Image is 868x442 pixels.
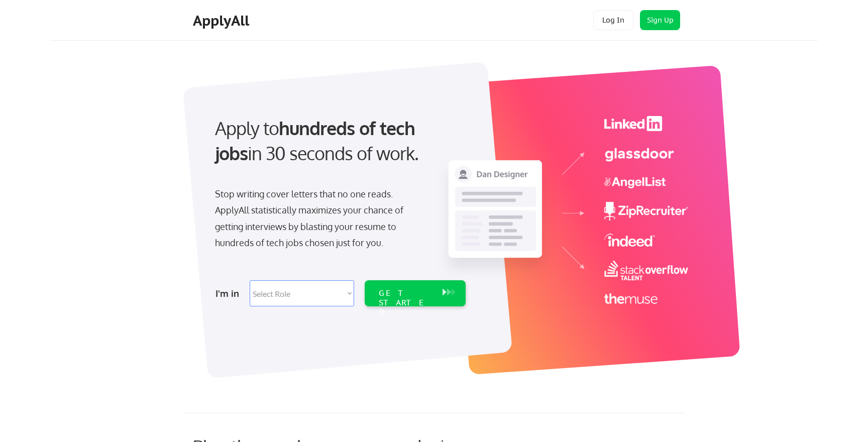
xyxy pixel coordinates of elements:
[215,117,419,164] strong: hundreds of tech jobs
[640,10,680,30] button: Sign Up
[215,186,421,251] div: Stop writing cover letters that no one reads. ApplyAll statistically maximizes your chance of get...
[593,10,633,30] button: Log In
[379,288,432,317] div: GET STARTED
[193,12,252,29] div: ApplyAll
[215,116,462,166] div: Apply to in 30 seconds of work.
[215,285,244,301] div: I'm in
